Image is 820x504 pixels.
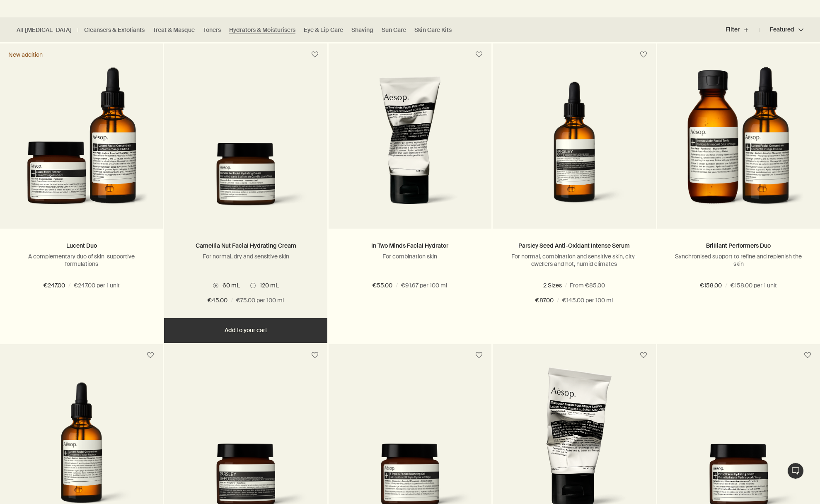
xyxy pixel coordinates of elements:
span: €75.00 per 100 ml [236,296,284,306]
p: For normal, combination and sensitive skin, city-dwellers and hot, humid climates [505,253,643,268]
span: €87.00 [535,296,554,306]
a: Cleansers & Exfoliants [84,26,145,34]
a: Parsley Seed Anti-Oxidant Intense Serum [518,242,630,249]
a: Camellia Nut Facial Hydrating Cream in amber glass jar [164,66,327,229]
span: €145.00 per 100 ml [562,296,613,306]
button: Save to cabinet [307,47,322,62]
button: Add to your cart - €45.00 [164,318,327,343]
span: €45.00 [208,296,227,306]
a: In Two Minds Facial Hydrator in 60ml tube [329,66,491,229]
span: / [68,281,70,291]
span: 60 mL [542,282,563,289]
button: Featured [760,20,803,40]
a: In Two Minds Facial Hydrator [371,242,448,249]
span: / [231,296,233,306]
p: A complementary duo of skin-supportive formulations [12,253,150,268]
span: €158.00 [700,281,722,291]
span: 120 mL [256,282,279,289]
a: Parsley Seed Anti Oxidant Intense Serum 60mL in amber bottle [493,66,656,229]
a: Eye & Lip Care [304,26,343,34]
a: Brilliant Performers Duo [706,242,771,249]
a: Shaving [351,26,373,34]
span: / [725,281,727,291]
a: Treat & Masque [153,26,195,34]
span: 60 mL refill [579,282,612,289]
p: For combination skin [341,253,479,260]
button: Save to cabinet [472,348,486,363]
button: Save to cabinet [636,348,651,363]
span: / [396,281,398,291]
span: €91.67 per 100 ml [401,281,447,291]
a: All [MEDICAL_DATA] [17,26,72,34]
button: Save to cabinet [472,47,486,62]
a: Lucent Duo [66,242,97,249]
button: Save to cabinet [636,47,651,62]
button: Save to cabinet [800,348,815,363]
div: New addition [8,51,43,58]
a: Toners [203,26,221,34]
p: For normal, dry and sensitive skin [177,253,314,260]
span: 60 mL [218,282,240,289]
a: Immaculate facial tonic and Lucent facial concentrate bottles placed next to each other [657,66,820,229]
span: €158.00 per 1 unit [731,281,777,291]
button: Save to cabinet [307,348,322,363]
p: Synchronised support to refine and replenish the skin [670,253,808,268]
a: Camellia Nut Facial Hydrating Cream [196,242,296,249]
button: Chat en direct [787,463,804,479]
a: Sun Care [382,26,406,34]
img: Lucent Facial Refiner 60mL and Lucent Facial Concentrate 100mL [15,66,148,216]
button: Filter [726,20,760,40]
span: / [557,296,559,306]
span: €247.00 per 1 unit [74,281,120,291]
img: Parsley Seed Anti Oxidant Intense Serum 60mL in amber bottle [505,82,643,217]
span: €247.00 [44,281,65,291]
button: Save to cabinet [143,348,158,363]
span: €55.00 [373,281,392,291]
img: Camellia Nut Facial Hydrating Cream in amber glass jar [177,143,314,216]
a: Hydrators & Moisturisers [229,26,295,34]
img: In Two Minds Facial Hydrator in 60ml tube [341,76,479,216]
img: Immaculate facial tonic and Lucent facial concentrate bottles placed next to each other [672,66,805,216]
a: Skin Care Kits [414,26,452,34]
